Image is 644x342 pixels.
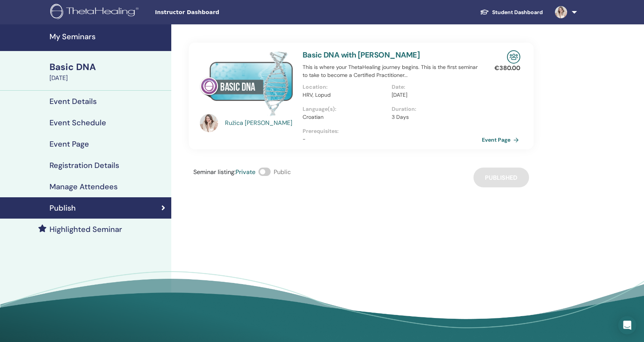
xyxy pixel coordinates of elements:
[193,168,236,176] span: Seminar listing :
[49,118,106,127] h4: Event Schedule
[49,182,118,191] h4: Manage Attendees
[303,50,420,60] a: Basic DNA with [PERSON_NAME]
[49,61,167,74] div: Basic DNA
[303,91,387,99] p: HRV, Lopud
[49,203,76,213] h4: Publish
[45,61,171,83] a: Basic DNA[DATE]
[155,8,269,16] span: Instructor Dashboard
[49,32,167,41] h4: My Seminars
[555,6,567,18] img: default.jpg
[474,5,549,19] a: Student Dashboard
[392,113,476,121] p: 3 Days
[482,134,522,145] a: Event Page
[50,4,141,21] img: logo.png
[480,9,489,15] img: graduation-cap-white.svg
[49,97,97,106] h4: Event Details
[392,83,476,91] p: Date :
[200,50,293,116] img: Basic DNA
[618,316,636,334] div: Open Intercom Messenger
[200,114,218,132] img: default.jpg
[49,74,167,83] div: [DATE]
[303,63,481,79] p: This is where your ThetaHealing journey begins. This is the first seminar to take to become a Cer...
[392,105,476,113] p: Duration :
[49,161,119,170] h4: Registration Details
[225,118,295,128] a: Ružica [PERSON_NAME]
[303,105,387,113] p: Language(s) :
[392,91,476,99] p: [DATE]
[49,139,89,149] h4: Event Page
[236,168,255,176] span: Private
[494,64,520,73] p: € 380.00
[274,168,291,176] span: Public
[303,83,387,91] p: Location :
[303,135,481,143] p: -
[507,50,520,64] img: In-Person Seminar
[303,113,387,121] p: Croatian
[49,225,122,234] h4: Highlighted Seminar
[303,127,481,135] p: Prerequisites :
